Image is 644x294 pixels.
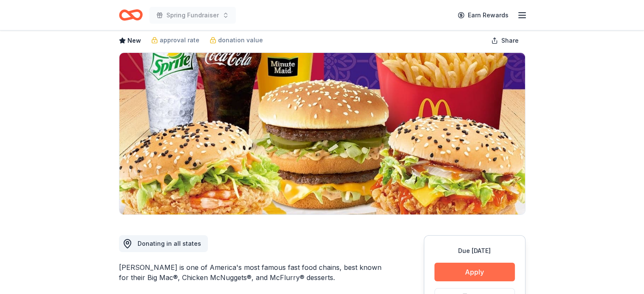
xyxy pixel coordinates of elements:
button: Spring Fundraiser [149,7,236,24]
button: Share [484,32,525,49]
div: [PERSON_NAME] is one of America's most famous fast food chains, best known for their Big Mac®, Ch... [119,262,383,283]
a: donation value [210,35,263,45]
span: New [127,36,141,46]
span: approval rate [160,35,199,45]
a: Earn Rewards [453,8,514,23]
span: Donating in all states [138,240,201,247]
div: Due [DATE] [434,246,515,256]
span: donation value [218,35,263,45]
a: Home [119,5,143,25]
img: Image for McDonald's [119,53,525,214]
button: Apply [434,263,515,281]
span: Spring Fundraiser [166,10,219,20]
span: Share [501,36,519,46]
a: approval rate [151,35,199,45]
